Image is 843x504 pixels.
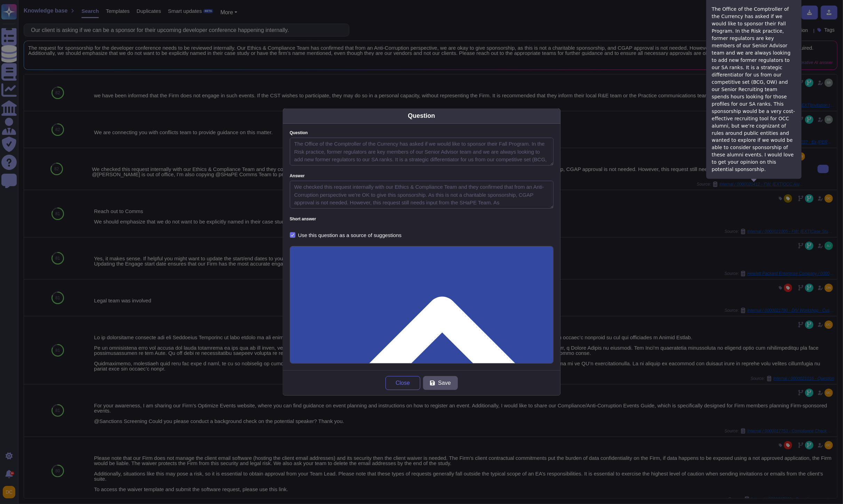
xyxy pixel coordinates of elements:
div: Question [408,111,435,121]
label: Question [290,131,554,135]
label: Answer [290,174,554,178]
button: Save [423,376,458,390]
span: Close [396,380,410,386]
label: Short answer [290,217,554,221]
div: Use this question as a source of suggestions [298,233,402,238]
textarea: We checked this request internally with our Ethics & Compliance Team and they confirmed that from... [290,181,554,209]
button: Close [385,376,420,390]
span: Save [438,380,451,386]
textarea: The Office of the Comptroller of the Currency has asked if we would like to sponsor their Fall Pr... [290,138,554,165]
